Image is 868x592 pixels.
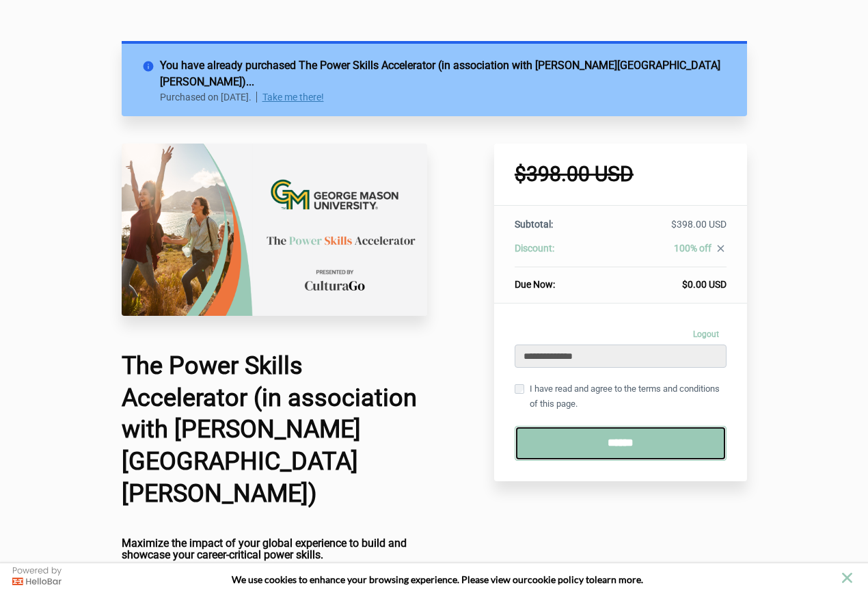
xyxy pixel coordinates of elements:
a: cookie policy [528,574,584,585]
i: close [715,243,727,254]
i: info [142,57,160,70]
a: close [711,243,727,258]
h1: The Power Skills Accelerator (in association with [PERSON_NAME][GEOGRAPHIC_DATA][PERSON_NAME]) [122,350,428,510]
span: 100% off [674,243,711,254]
span: $0.00 USD [682,279,727,290]
a: Logout [686,324,727,345]
p: Purchased on [DATE]. [160,92,258,103]
span: We use cookies to enhance your browsing experience. Please view our [232,574,528,585]
h2: You have already purchased The Power Skills Accelerator (in association with [PERSON_NAME][GEOGRA... [160,57,727,90]
input: I have read and agree to the terms and conditions of this page. [515,384,524,394]
td: $398.00 USD [603,217,726,241]
th: Due Now: [515,267,603,292]
button: close [839,569,856,587]
img: a3e68b-4460-fe2-a77a-207fc7264441_University_Check_Out_Page_17_.png [122,144,428,316]
h4: Maximize the impact of your global experience to build and showcase your career-critical power sk... [122,537,428,561]
strong: to [586,574,595,585]
a: Take me there! [262,92,324,103]
span: Subtotal: [515,219,553,230]
span: learn more. [595,574,643,585]
th: Discount: [515,241,603,267]
label: I have read and agree to the terms and conditions of this page. [515,381,727,412]
h1: $398.00 USD [515,164,727,185]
